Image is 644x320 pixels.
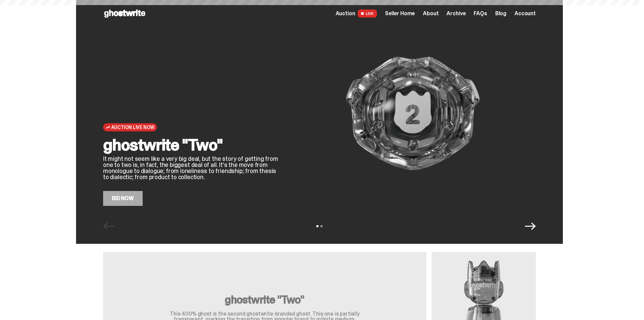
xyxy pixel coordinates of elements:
[423,11,438,16] a: About
[320,225,323,227] button: View slide 2
[474,11,487,16] a: FAQs
[103,137,279,153] h2: ghostwrite "Two"
[157,294,373,305] h3: ghostwrite "Two"
[358,9,377,18] span: LIVE
[336,11,355,16] span: Auction
[525,221,536,232] button: Next
[515,11,536,16] a: Account
[495,11,506,16] a: Blog
[290,21,536,206] img: ghostwrite "Two"
[103,191,143,206] a: Bid Now
[447,11,466,16] a: Archive
[111,125,154,130] span: Auction Live Now
[385,11,415,16] a: Seller Home
[336,9,377,18] a: Auction LIVE
[103,156,279,180] p: It might not seem like a very big deal, but the story of getting from one to two is, in fact, the...
[316,225,318,227] button: View slide 1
